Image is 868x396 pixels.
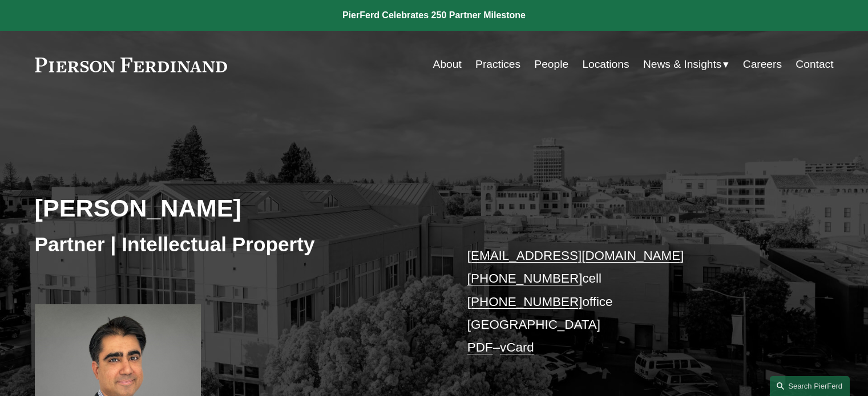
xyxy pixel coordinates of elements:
[35,232,434,257] h3: Partner | Intellectual Property
[467,295,583,309] a: [PHONE_NUMBER]
[534,54,568,75] a: People
[500,340,534,354] a: vCard
[475,54,520,75] a: Practices
[743,54,782,75] a: Careers
[643,55,722,75] span: News & Insights
[433,54,462,75] a: About
[770,376,850,396] a: Search this site
[643,54,729,75] a: folder dropdown
[467,248,684,263] a: [EMAIL_ADDRESS][DOMAIN_NAME]
[35,193,434,223] h2: [PERSON_NAME]
[467,271,583,285] a: [PHONE_NUMBER]
[467,244,800,360] p: cell office [GEOGRAPHIC_DATA] –
[582,54,629,75] a: Locations
[796,54,833,75] a: Contact
[467,340,493,354] a: PDF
